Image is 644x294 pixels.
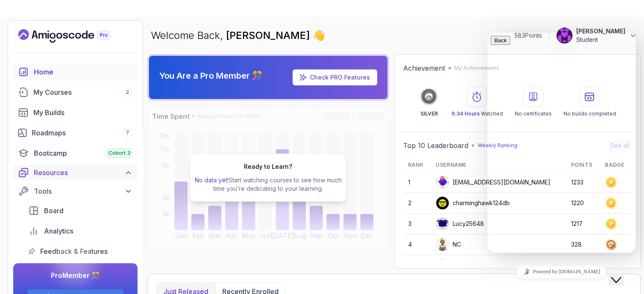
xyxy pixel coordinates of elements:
[34,148,133,158] div: Bootcamp
[556,27,572,44] img: user profile image
[403,214,431,234] td: 3
[556,27,637,44] button: user profile image[PERSON_NAME]Student
[226,29,312,41] span: [PERSON_NAME]
[23,202,138,219] a: board
[436,258,491,272] div: asifahmedjesi
[33,107,133,118] div: My Builds
[18,29,130,43] a: Landing page
[608,260,636,286] iframe: chat widget
[23,243,138,260] a: feedback
[310,74,370,81] a: Check PRO Features
[293,69,377,85] a: Check PRO Features
[126,129,129,136] span: 7
[13,145,138,162] a: bootcamp
[436,238,449,251] img: user profile image
[34,186,133,196] div: Tools
[108,150,130,157] span: Cohort 3
[34,168,133,178] div: Resources
[436,196,510,210] div: charminghawk124db
[566,255,600,276] td: 263
[44,206,64,216] span: Board
[576,27,625,36] p: [PERSON_NAME]
[436,259,449,272] img: user profile image
[403,140,468,151] h2: Top 10 Leaderboard
[244,162,292,171] h2: Ready to Learn?
[420,110,438,117] p: SILVER
[451,110,479,117] span: 9.34 Hours
[403,193,431,214] td: 2
[23,223,138,239] a: analytics
[44,226,73,236] span: Analytics
[436,197,449,209] img: user profile image
[13,84,138,101] a: courses
[32,128,133,138] div: Roadmaps
[403,234,431,255] td: 4
[159,70,263,82] p: You Are a Pro Member 🎊
[436,176,550,189] div: [EMAIL_ADDRESS][DOMAIN_NAME]
[436,217,449,230] img: default monster avatar
[40,246,108,256] span: Feedback & Features
[193,176,343,193] p: Start watching courses to see how much time you’re dedicating to your learning.
[403,158,431,172] th: Rank
[454,65,499,71] p: My Achievements
[436,217,484,231] div: Lucy25648
[431,158,566,172] th: Username
[13,184,138,199] button: Tools
[403,172,431,193] td: 1
[33,87,133,97] div: My Courses
[514,31,542,40] p: 583 Points
[451,110,503,117] p: Watched
[403,63,445,73] h2: Achievement
[34,67,133,77] div: Home
[126,89,129,96] span: 2
[436,238,461,251] div: NC
[487,33,636,253] iframe: chat widget
[151,29,325,42] p: Welcome Back,
[436,176,449,189] img: default monster avatar
[13,104,138,121] a: builds
[13,63,138,80] a: home
[195,176,229,184] span: No data yet!
[403,255,431,276] td: 5
[487,262,636,281] iframe: chat widget
[13,124,138,141] a: roadmaps
[312,29,326,43] span: 👋
[13,165,138,180] button: Resources
[478,142,517,149] p: Weekly Ranking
